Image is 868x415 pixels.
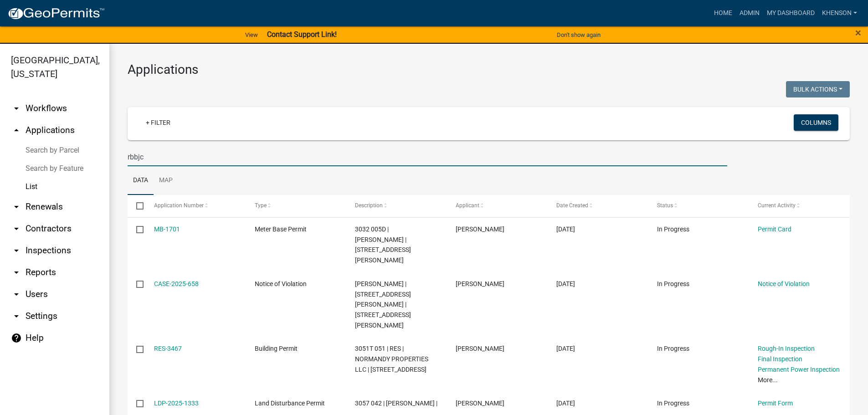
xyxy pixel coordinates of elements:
span: 09/17/2025 [556,225,575,233]
span: Applicant [456,202,479,209]
span: In Progress [657,345,689,352]
span: Status [657,202,673,209]
span: In Progress [657,225,689,233]
span: Current Activity [758,202,796,209]
span: In Progress [657,400,689,407]
span: 3051T 051 | RES | NORMANDY PROPERTIES LLC | 209 FERN DR [355,345,428,373]
a: khenson [818,5,861,22]
i: help [11,333,22,343]
a: + Filter [139,114,178,131]
a: Final Inspection [758,355,802,363]
span: 09/17/2025 [556,280,575,287]
span: KEVIN ECHOLS [456,400,504,407]
h3: Applications [128,62,850,77]
span: Description [355,202,383,209]
i: arrow_drop_up [11,125,22,136]
span: JOHN HRITZ [456,345,504,352]
span: 3057 042 | KEVIN C ECHOLS | [355,400,437,407]
span: Date Created [556,202,588,209]
span: 3032 005D | JOHN T HILL | 650 SAM HILL RD [355,225,411,264]
span: Type [255,202,267,209]
datatable-header-cell: Status [648,195,749,217]
span: 09/17/2025 [556,345,575,352]
span: 09/17/2025 [556,400,575,407]
a: LDP-2025-1333 [154,400,199,407]
span: × [855,26,861,39]
span: In Progress [657,280,689,287]
a: Permit Card [758,225,791,233]
a: Notice of Violation [758,280,810,287]
datatable-header-cell: Application Number [145,195,246,217]
input: Search for applications [128,148,727,166]
i: arrow_drop_down [11,103,22,114]
i: arrow_drop_down [11,267,22,278]
a: Home [710,5,736,22]
i: arrow_drop_down [11,223,22,234]
button: Don't show again [553,27,604,42]
span: WILLIAM J FAIN | 235 BURGESS RD | ELLIJAY, GA 30540 | 235 BURGESS RD [355,280,411,329]
i: arrow_drop_down [11,245,22,256]
span: Land Disturbance Permit [255,400,325,407]
a: View [241,27,262,42]
span: Art Wlochowski [456,280,504,287]
span: John T Hill [456,225,504,233]
button: Columns [794,114,838,131]
datatable-header-cell: Current Activity [749,195,850,217]
a: Permit Form [758,400,793,407]
a: Map [154,166,178,195]
i: arrow_drop_down [11,201,22,212]
span: Application Number [154,202,204,209]
datatable-header-cell: Select [128,195,145,217]
datatable-header-cell: Date Created [548,195,648,217]
datatable-header-cell: Applicant [447,195,548,217]
a: MB-1701 [154,225,180,233]
strong: Contact Support Link! [267,30,337,39]
a: My Dashboard [763,5,818,22]
a: CASE-2025-658 [154,280,199,287]
datatable-header-cell: Description [346,195,447,217]
span: Building Permit [255,345,298,352]
i: arrow_drop_down [11,311,22,322]
button: Close [855,27,861,38]
a: Admin [736,5,763,22]
span: Notice of Violation [255,280,307,287]
a: RES-3467 [154,345,182,352]
a: Data [128,166,154,195]
span: Meter Base Permit [255,225,307,233]
datatable-header-cell: Type [246,195,346,217]
a: More... [758,376,778,384]
a: Rough-In Inspection [758,345,815,352]
button: Bulk Actions [786,81,850,97]
i: arrow_drop_down [11,289,22,300]
a: Permanent Power Inspection [758,366,840,373]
